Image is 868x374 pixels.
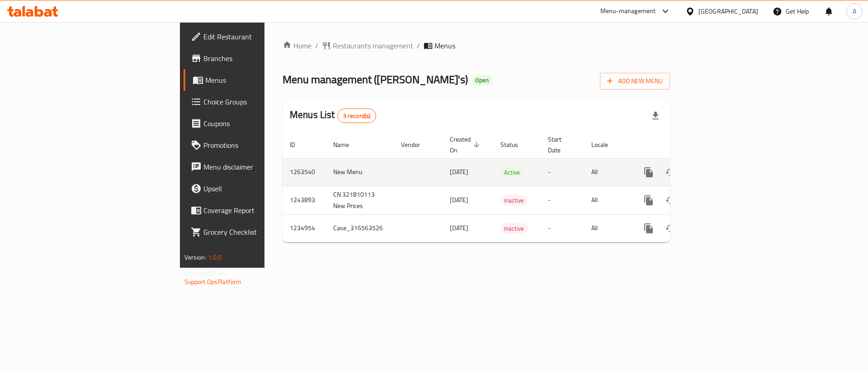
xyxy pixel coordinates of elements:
h2: Menus List [290,108,376,123]
a: Branches [184,47,325,69]
a: Menus [184,69,325,91]
span: Coverage Report [203,205,318,216]
a: Choice Groups [184,91,325,113]
div: Active [500,167,524,178]
div: Menu-management [600,6,656,17]
span: Branches [203,53,318,64]
div: Inactive [500,195,528,206]
button: more [638,161,660,183]
span: Promotions [203,140,318,151]
span: Get support on: [184,267,226,279]
span: Upsell [203,183,318,194]
span: Menus [205,75,318,85]
div: Inactive [500,223,528,234]
div: Total records count [337,109,377,123]
a: Edit Restaurant [184,26,325,47]
span: [DATE] [450,194,468,206]
a: Coverage Report [184,199,325,221]
nav: breadcrumb [283,40,670,51]
a: Upsell [184,178,325,199]
td: All [584,186,631,214]
td: CN 321810113 New Prices [326,186,394,214]
div: [GEOGRAPHIC_DATA] [698,6,758,16]
span: Start Date [548,134,573,156]
span: Add New Menu [607,76,663,87]
td: Case_316563526 [326,214,394,242]
a: Promotions [184,134,325,156]
span: Restaurants management [333,40,413,51]
span: Vendor [401,139,432,150]
span: [DATE] [450,166,468,178]
span: Menu management ( [PERSON_NAME]'s ) [283,69,468,90]
span: Status [500,139,530,150]
span: Coupons [203,118,318,129]
span: 3 record(s) [338,112,376,120]
span: Locale [591,139,620,150]
span: Open [472,76,492,84]
button: Change Status [660,218,681,239]
div: Open [472,75,492,86]
a: Support.OpsPlatform [184,276,242,288]
span: Created On [450,134,482,156]
div: Export file [645,105,666,127]
span: A [853,6,856,16]
span: ID [290,139,307,150]
button: Add New Menu [600,73,670,90]
li: / [417,40,420,51]
td: - [541,186,584,214]
a: Restaurants management [322,40,413,51]
span: Choice Groups [203,96,318,107]
td: New Menu [326,158,394,186]
a: Grocery Checklist [184,221,325,243]
span: 1.0.0 [208,251,222,263]
span: Grocery Checklist [203,227,318,237]
span: Menus [434,40,455,51]
table: enhanced table [283,131,732,242]
td: All [584,158,631,186]
button: more [638,189,660,211]
span: [DATE] [450,222,468,234]
span: Inactive [500,195,528,206]
td: - [541,214,584,242]
span: Edit Restaurant [203,31,318,42]
button: more [638,218,660,239]
span: Active [500,167,524,178]
a: Menu disclaimer [184,156,325,178]
span: Menu disclaimer [203,161,318,172]
button: Change Status [660,161,681,183]
span: Version: [184,251,207,263]
span: Name [333,139,361,150]
th: Actions [631,131,732,159]
td: All [584,214,631,242]
td: - [541,158,584,186]
span: Inactive [500,223,528,234]
a: Coupons [184,113,325,134]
